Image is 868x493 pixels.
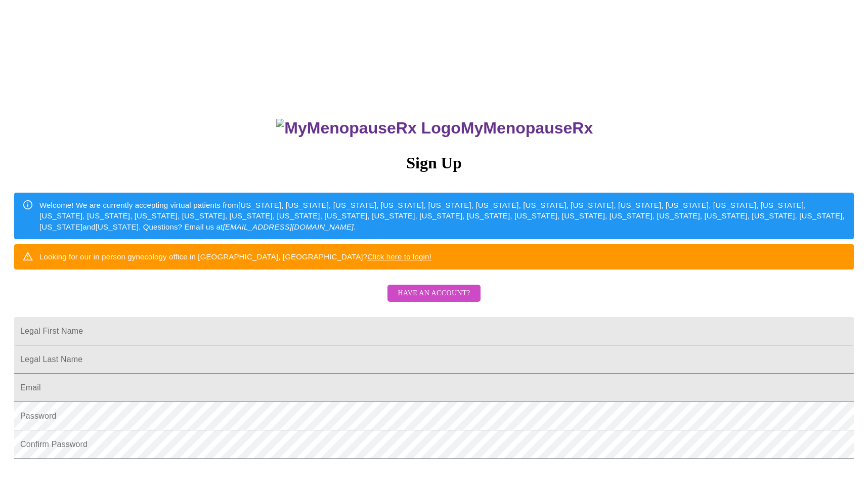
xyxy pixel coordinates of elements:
[39,196,846,236] div: Welcome! We are currently accepting virtual patients from [US_STATE], [US_STATE], [US_STATE], [US...
[276,119,460,138] img: MyMenopauseRx Logo
[385,296,483,304] a: Have an account?
[223,222,354,231] em: [EMAIL_ADDRESS][DOMAIN_NAME]
[387,285,480,302] button: Have an account?
[39,247,431,266] div: Looking for our in person gynecology office in [GEOGRAPHIC_DATA], [GEOGRAPHIC_DATA]?
[367,252,431,261] a: Click here to login!
[398,287,470,300] span: Have an account?
[16,119,854,138] h3: MyMenopauseRx
[14,154,854,172] h3: Sign Up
